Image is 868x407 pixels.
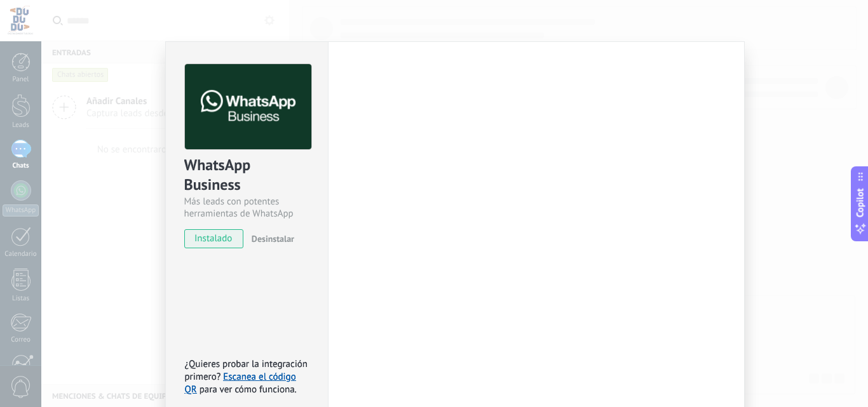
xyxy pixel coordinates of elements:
[185,371,296,396] a: Escanea el código QR
[854,188,867,217] span: Copilot
[184,155,309,196] div: WhatsApp Business
[247,229,294,248] button: Desinstalar
[185,64,311,150] img: logo_main.png
[185,358,308,383] span: ¿Quieres probar la integración primero?
[184,196,309,220] div: Más leads con potentes herramientas de WhatsApp
[185,229,243,248] span: instalado
[252,233,294,244] span: Desinstalar
[200,384,297,396] span: para ver cómo funciona.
